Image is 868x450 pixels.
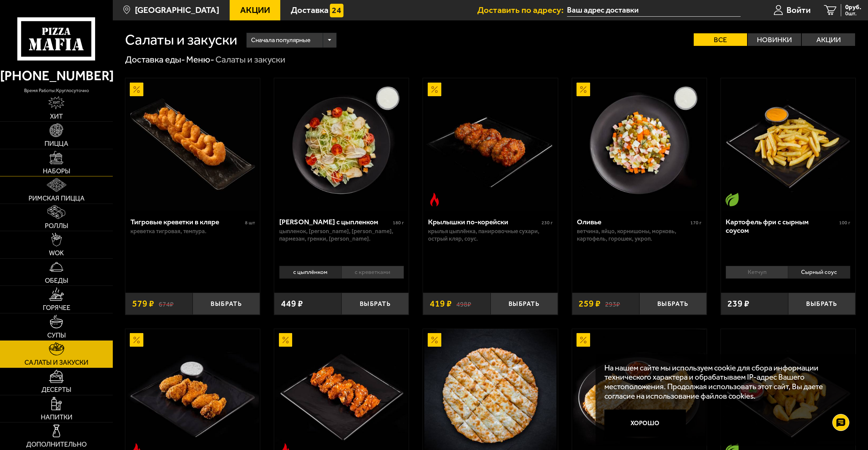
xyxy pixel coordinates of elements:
[274,78,409,211] a: Салат Цезарь с цыпленком
[788,266,850,278] li: Сырный соус
[41,414,72,421] span: Напитки
[29,195,85,202] span: Римская пицца
[193,293,260,315] button: Выбрать
[721,78,855,211] a: Вегетарианское блюдоКартофель фри с сырным соусом
[275,78,408,211] img: Салат Цезарь с цыпленком
[50,113,63,120] span: Хит
[491,293,558,315] button: Выбрать
[572,78,707,211] a: АкционныйОливье
[240,6,270,15] span: Акции
[330,4,343,17] img: 15daf4d41897b9f0e9f617042186c801.svg
[567,4,741,17] input: Ваш адрес доставки
[43,305,70,311] span: Горячее
[605,299,620,308] s: 293 ₽
[251,32,311,49] span: Сначала популярные
[726,266,788,278] li: Кетчуп
[281,299,303,308] span: 449 ₽
[428,83,441,96] img: Акционный
[47,332,66,339] span: Супы
[748,33,801,46] label: Новинки
[577,333,590,347] img: Акционный
[215,54,285,66] div: Салаты и закуски
[279,218,391,226] div: [PERSON_NAME] с цыпленком
[725,193,739,206] img: Вегетарианское блюдо
[577,218,689,226] div: Оливье
[428,218,540,226] div: Крылышки по-корейски
[45,223,68,229] span: Роллы
[430,299,452,308] span: 419 ₽
[786,6,811,15] span: Войти
[424,78,557,211] img: Крылышки по-корейски
[839,220,850,226] span: 100 г
[722,78,854,211] img: Картофель фри с сырным соусом
[639,293,707,315] button: Выбрать
[279,266,341,278] li: с цыплёнком
[125,33,237,47] h1: Салаты и закуски
[577,83,590,96] img: Акционный
[845,4,861,11] span: 0 руб.
[393,220,404,226] span: 180 г
[24,359,88,366] span: Салаты и закуски
[125,54,185,65] a: Доставка еды-
[721,263,855,285] div: 0
[279,228,404,242] p: цыпленок, [PERSON_NAME], [PERSON_NAME], пармезан, гренки, [PERSON_NAME].
[788,293,855,315] button: Выбрать
[159,299,174,308] s: 674 ₽
[130,218,243,226] div: Тигровые креветки в кляре
[579,299,601,308] span: 259 ₽
[477,6,567,15] span: Доставить по адресу:
[604,363,843,401] p: На нашем сайте мы используем cookie для сбора информации технического характера и обрабатываем IP...
[41,386,71,393] span: Десерты
[26,441,87,448] span: Дополнительно
[802,33,855,46] label: Акции
[49,250,64,257] span: WOK
[577,228,702,242] p: ветчина, яйцо, корнишоны, морковь, картофель, горошек, укроп.
[573,78,706,211] img: Оливье
[604,410,686,437] button: Хорошо
[125,78,260,211] a: АкционныйТигровые креветки в кляре
[542,220,553,226] span: 230 г
[291,6,329,15] span: Доставка
[132,299,154,308] span: 579 ₽
[726,218,837,235] div: Картофель фри с сырным соусом
[341,266,404,278] li: с креветками
[130,333,143,347] img: Акционный
[245,220,255,226] span: 8 шт
[456,299,471,308] s: 498 ₽
[186,54,214,65] a: Меню-
[694,33,747,46] label: Все
[45,277,68,284] span: Обеды
[279,333,293,347] img: Акционный
[428,333,441,347] img: Акционный
[45,140,68,147] span: Пицца
[428,193,441,206] img: Острое блюдо
[423,78,557,211] a: АкционныйОстрое блюдоКрылышки по-корейски
[43,168,70,175] span: Наборы
[126,78,259,211] img: Тигровые креветки в кляре
[274,263,409,285] div: 0
[341,293,409,315] button: Выбрать
[135,6,219,15] span: [GEOGRAPHIC_DATA]
[130,83,143,96] img: Акционный
[428,228,553,242] p: крылья цыплёнка, панировочные сухари, острый кляр, соус.
[845,11,861,16] span: 0 шт.
[690,220,702,226] span: 170 г
[130,228,255,235] p: креветка тигровая, темпура.
[727,299,749,308] span: 239 ₽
